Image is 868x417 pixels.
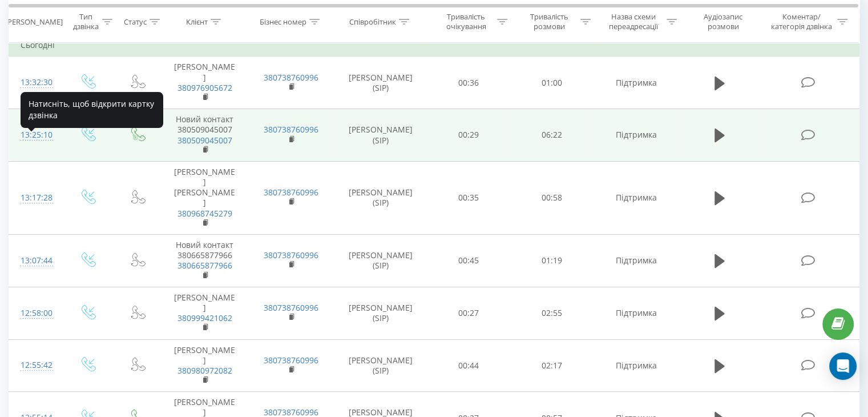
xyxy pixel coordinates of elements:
[593,287,679,339] td: Підтримка
[334,57,427,109] td: [PERSON_NAME] (SIP)
[593,57,679,109] td: Підтримка
[427,235,510,287] td: 00:45
[510,339,593,392] td: 02:17
[593,235,679,287] td: Підтримка
[334,235,427,287] td: [PERSON_NAME] (SIP)
[21,124,51,146] div: 13:25:10
[162,235,248,287] td: Новий контакт 380665877966
[264,250,318,260] a: 380738760996
[264,302,318,313] a: 380738760996
[349,17,396,26] div: Співробітник
[162,339,248,392] td: [PERSON_NAME]
[162,57,248,109] td: [PERSON_NAME]
[162,161,248,234] td: [PERSON_NAME] [PERSON_NAME]
[510,109,593,162] td: 06:22
[334,339,427,392] td: [PERSON_NAME] (SIP)
[177,365,232,376] a: 380980972082
[427,109,510,162] td: 00:29
[21,250,51,272] div: 13:07:44
[690,12,757,31] div: Аудіозапис розмови
[334,161,427,234] td: [PERSON_NAME] (SIP)
[124,17,147,26] div: Статус
[21,92,163,128] div: Натисніть, щоб відкрити картку дзвінка
[5,17,63,26] div: [PERSON_NAME]
[593,109,679,162] td: Підтримка
[427,339,510,392] td: 00:44
[21,71,51,94] div: 13:32:30
[177,135,232,146] a: 380509045007
[162,287,248,339] td: [PERSON_NAME]
[510,57,593,109] td: 01:00
[264,72,318,83] a: 380738760996
[177,312,232,323] a: 380999421062
[593,161,679,234] td: Підтримка
[593,339,679,392] td: Підтримка
[21,187,51,209] div: 13:17:28
[260,17,306,26] div: Бізнес номер
[829,352,857,380] div: Open Intercom Messenger
[520,12,578,31] div: Тривалість розмови
[334,109,427,162] td: [PERSON_NAME] (SIP)
[264,124,318,135] a: 380738760996
[177,260,232,271] a: 380665877966
[264,355,318,366] a: 380738760996
[438,12,495,31] div: Тривалість очікування
[427,161,510,234] td: 00:35
[177,82,232,93] a: 380976905672
[334,287,427,339] td: [PERSON_NAME] (SIP)
[162,109,248,162] td: Новий контакт 380509045007
[510,287,593,339] td: 02:55
[768,12,834,31] div: Коментар/категорія дзвінка
[186,17,208,26] div: Клієнт
[21,302,51,324] div: 12:58:00
[510,235,593,287] td: 01:19
[427,57,510,109] td: 00:36
[510,161,593,234] td: 00:58
[604,12,664,31] div: Назва схеми переадресації
[21,354,51,376] div: 12:55:42
[72,12,99,31] div: Тип дзвінка
[264,187,318,198] a: 380738760996
[427,287,510,339] td: 00:27
[9,34,859,57] td: Сьогодні
[177,208,232,219] a: 380968745279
